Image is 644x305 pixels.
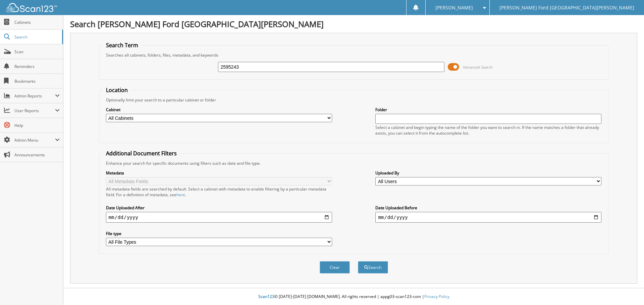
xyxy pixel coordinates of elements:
div: Select a cabinet and begin typing the name of the folder you want to search in. If the name match... [375,125,601,136]
label: Cabinet [106,107,332,112]
span: Admin Menu [14,137,55,143]
span: [PERSON_NAME] [435,6,473,10]
input: end [375,212,601,223]
span: Bookmarks [14,78,60,84]
span: Advanced Search [463,65,493,70]
legend: Location [103,86,131,94]
span: Announcements [14,152,60,158]
label: Uploaded By [375,170,601,176]
div: Enhance your search for specific documents using filters such as date and file type. [103,160,605,166]
button: Search [358,261,388,274]
span: Scan [14,49,60,55]
span: Admin Reports [14,93,55,99]
span: Reminders [14,64,60,69]
iframe: Chat Widget [610,273,644,305]
span: Help [14,123,60,128]
legend: Additional Document Filters [103,150,180,157]
label: Date Uploaded Before [375,205,601,211]
div: © [DATE]-[DATE] [DOMAIN_NAME]. All rights reserved | appg03-scan123-com | [63,289,644,305]
span: [PERSON_NAME] Ford [GEOGRAPHIC_DATA][PERSON_NAME] [499,6,634,10]
span: Scan123 [258,294,274,299]
div: Optionally limit your search to a particular cabinet or folder [103,97,605,103]
a: Privacy Policy [424,294,449,299]
span: Search [14,34,59,40]
a: here [176,192,185,198]
button: Clear [320,261,350,274]
div: Searches all cabinets, folders, files, metadata, and keywords [103,52,605,58]
input: start [106,212,332,223]
legend: Search Term [103,42,142,49]
img: scan123-logo-white.svg [7,3,57,12]
label: File type [106,231,332,236]
label: Date Uploaded After [106,205,332,211]
span: Cabinets [14,19,60,25]
div: All metadata fields are searched by default. Select a cabinet with metadata to enable filtering b... [106,186,332,198]
label: Folder [375,107,601,112]
label: Metadata [106,170,332,176]
h1: Search [PERSON_NAME] Ford [GEOGRAPHIC_DATA][PERSON_NAME] [70,18,637,29]
span: User Reports [14,108,55,113]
